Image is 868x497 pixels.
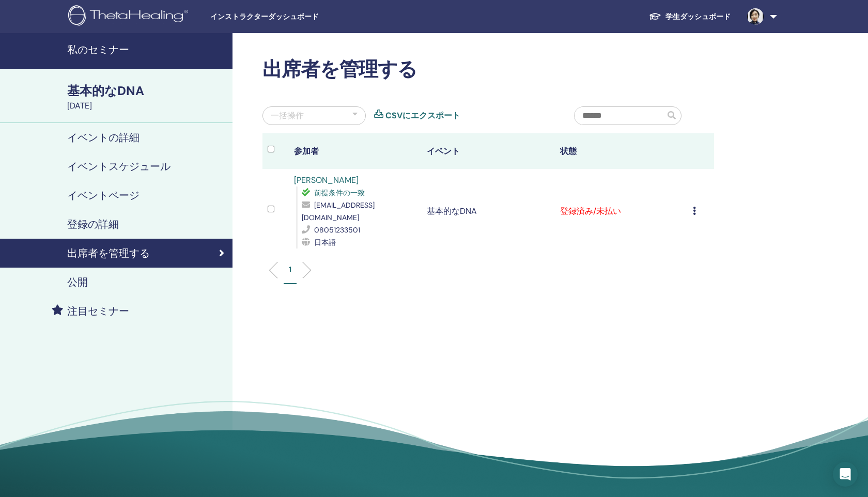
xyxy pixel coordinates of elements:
[427,146,460,157] font: イベント
[385,110,460,121] font: CSVにエクスポート
[67,100,92,111] font: [DATE]
[314,238,336,247] font: 日本語
[649,12,661,21] img: graduation-cap-white.svg
[641,7,739,26] a: 学生ダッシュボード
[665,12,731,21] font: 学生ダッシュボード
[67,131,139,144] font: イベントの詳細
[67,43,129,56] font: 私のセミナー
[427,206,477,216] font: 基本的なDNA
[289,265,291,274] font: 1
[294,175,359,185] a: [PERSON_NAME]
[833,462,858,487] div: インターコムメッセンジャーを開く
[302,200,375,222] font: [EMAIL_ADDRESS][DOMAIN_NAME]
[67,246,150,260] font: 出席者を管理する
[314,188,365,197] font: 前提条件の一致
[314,225,360,235] font: 08051233501
[67,160,171,173] font: イベントスケジュール
[262,56,417,82] font: 出席者を管理する
[67,218,119,231] font: 登録の詳細
[67,189,139,202] font: イベントページ
[210,12,319,21] font: インストラクターダッシュボード
[271,110,304,121] font: 一括操作
[294,146,319,157] font: 参加者
[747,8,764,25] img: default.jpg
[67,304,129,318] font: 注目セミナー
[385,110,460,122] a: CSVにエクスポート
[67,275,88,289] font: 公開
[68,5,192,28] img: logo.png
[560,146,577,157] font: 状態
[61,82,233,112] a: 基本的なDNA[DATE]
[67,83,144,99] font: 基本的なDNA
